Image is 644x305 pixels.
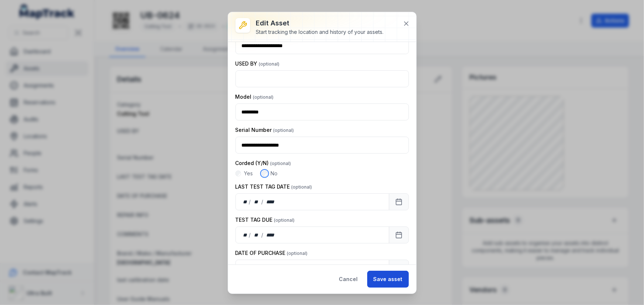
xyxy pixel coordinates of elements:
div: day, [242,198,249,206]
div: year, [264,198,278,206]
label: Model [235,93,274,101]
label: Serial Number [235,126,294,134]
div: / [249,198,251,206]
div: day, [242,231,249,239]
div: year, [264,231,278,239]
div: Start tracking the location and history of your assets. [256,28,384,36]
label: No [271,170,278,177]
button: Cancel [333,271,364,288]
label: TEST TAG DUE [235,216,295,224]
label: Corded (Y/N) [235,159,291,167]
div: / [249,231,251,239]
label: Yes [244,170,253,177]
button: Calendar [389,227,409,243]
h3: Edit asset [256,18,384,28]
label: DATE OF PURCHASE [235,249,308,257]
div: month, [251,198,261,206]
label: USED BY [235,60,280,67]
button: Calendar [389,260,409,277]
button: Calendar [389,193,409,210]
button: Save asset [367,271,409,288]
label: LAST TEST TAG DATE [235,183,312,190]
div: month, [251,231,261,239]
div: / [261,198,264,206]
div: / [261,231,264,239]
